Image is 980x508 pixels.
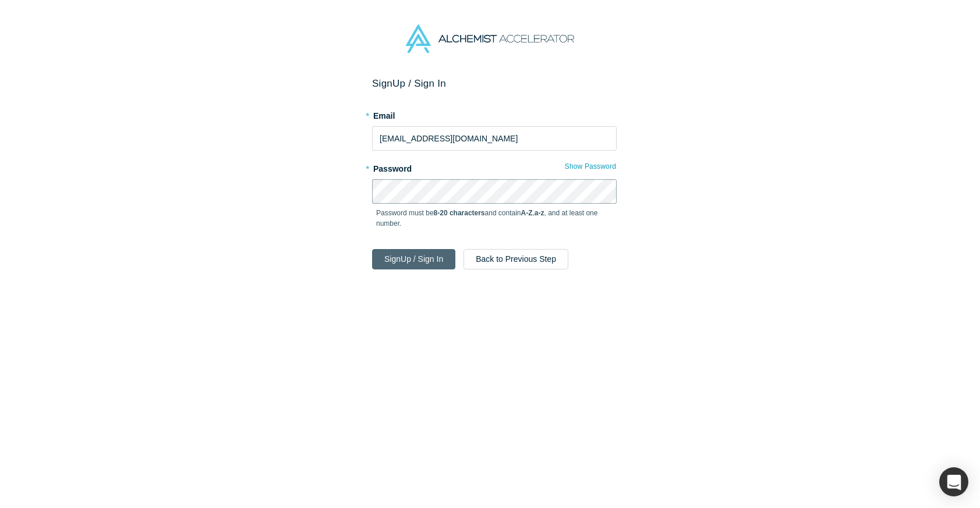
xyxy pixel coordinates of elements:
button: SignUp / Sign In [372,249,455,269]
p: Password must be and contain , , and at least one number. [376,208,613,229]
strong: A-Z [521,209,533,217]
img: Alchemist Accelerator Logo [406,24,574,53]
label: Email [372,106,617,122]
label: Password [372,159,617,175]
button: Show Password [564,159,617,174]
strong: a-z [535,209,544,217]
button: Back to Previous Step [464,249,568,269]
h2: Sign Up / Sign In [372,77,617,90]
strong: 8-20 characters [434,209,485,217]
